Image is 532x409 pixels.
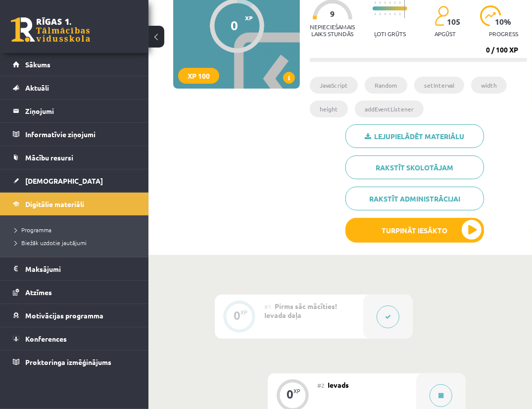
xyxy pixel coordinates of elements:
a: Konferences [13,327,136,350]
span: 10 % [495,17,512,26]
a: Digitālie materiāli [13,193,136,215]
a: Lejupielādēt materiālu [345,124,484,148]
span: Proktoringa izmēģinājums [25,358,111,366]
div: 0 [231,18,238,33]
a: Aktuāli [13,76,136,99]
p: progress [489,30,518,37]
legend: Ziņojumi [25,100,136,122]
button: Turpināt iesākto [345,218,484,243]
img: icon-short-line-57e1e144782c952c97e751825c79c345078a6d821885a25fce030b3d8c18986b.svg [385,1,386,4]
a: [DEMOGRAPHIC_DATA] [13,169,136,192]
p: Nepieciešamais laiks stundās [310,23,355,37]
div: XP 100 [178,68,219,84]
div: XP [293,388,300,394]
a: Sākums [13,53,136,76]
span: 105 [447,17,460,26]
span: Motivācijas programma [25,311,103,320]
p: apgūst [435,30,456,37]
span: XP [245,14,253,21]
a: Motivācijas programma [13,304,136,327]
span: [DEMOGRAPHIC_DATA] [25,176,103,185]
li: height [310,101,348,117]
p: Ļoti grūts [374,30,406,37]
span: #1 [264,303,272,310]
a: Proktoringa izmēģinājums [13,351,136,373]
a: Biežāk uzdotie jautājumi [15,238,139,247]
span: #2 [317,381,325,389]
a: Programma [15,225,139,234]
a: Mācību resursi [13,146,136,169]
img: icon-short-line-57e1e144782c952c97e751825c79c345078a6d821885a25fce030b3d8c18986b.svg [375,13,376,15]
a: Rakstīt administrācijai [345,187,484,210]
img: icon-short-line-57e1e144782c952c97e751825c79c345078a6d821885a25fce030b3d8c18986b.svg [385,13,386,15]
a: Informatīvie ziņojumi [13,123,136,146]
span: Aktuāli [25,83,49,92]
span: Biežāk uzdotie jautājumi [15,239,87,247]
span: Ievads [328,380,349,389]
span: Konferences [25,334,67,343]
img: icon-short-line-57e1e144782c952c97e751825c79c345078a6d821885a25fce030b3d8c18986b.svg [394,1,395,4]
img: icon-short-line-57e1e144782c952c97e751825c79c345078a6d821885a25fce030b3d8c18986b.svg [389,13,390,15]
a: Atzīmes [13,281,136,304]
span: Mācību resursi [25,153,73,162]
span: Programma [15,226,51,234]
a: Maksājumi [13,257,136,280]
a: Rakstīt skolotājam [345,155,484,179]
li: JavaScript [310,77,358,94]
img: icon-short-line-57e1e144782c952c97e751825c79c345078a6d821885a25fce030b3d8c18986b.svg [399,13,400,15]
img: students-c634bb4e5e11cddfef0936a35e636f08e4e9abd3cc4e673bd6f9a4125e45ecb1.svg [435,5,449,26]
img: icon-short-line-57e1e144782c952c97e751825c79c345078a6d821885a25fce030b3d8c18986b.svg [380,1,381,4]
img: icon-short-line-57e1e144782c952c97e751825c79c345078a6d821885a25fce030b3d8c18986b.svg [389,1,390,4]
img: icon-short-line-57e1e144782c952c97e751825c79c345078a6d821885a25fce030b3d8c18986b.svg [399,1,400,4]
li: setInterval [414,77,464,94]
img: icon-progress-161ccf0a02000e728c5f80fcf4c31c7af3da0e1684b2b1d7c360e028c24a22f1.svg [480,5,501,26]
span: 9 [330,9,335,18]
legend: Maksājumi [25,257,136,280]
li: Random [365,77,407,94]
a: Rīgas 1. Tālmācības vidusskola [11,17,90,42]
img: icon-short-line-57e1e144782c952c97e751825c79c345078a6d821885a25fce030b3d8c18986b.svg [394,13,395,15]
div: 0 [234,311,241,320]
div: XP [241,309,247,315]
span: Atzīmes [25,288,52,297]
span: Pirms sāc mācīties! Ievada daļa [264,302,337,319]
span: Sākums [25,60,50,69]
img: icon-short-line-57e1e144782c952c97e751825c79c345078a6d821885a25fce030b3d8c18986b.svg [380,13,381,15]
legend: Informatīvie ziņojumi [25,123,136,146]
div: 0 [287,390,293,399]
li: width [471,77,507,94]
li: addEventListener [355,101,424,117]
img: icon-short-line-57e1e144782c952c97e751825c79c345078a6d821885a25fce030b3d8c18986b.svg [375,1,376,4]
span: Digitālie materiāli [25,200,84,208]
a: Ziņojumi [13,100,136,122]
